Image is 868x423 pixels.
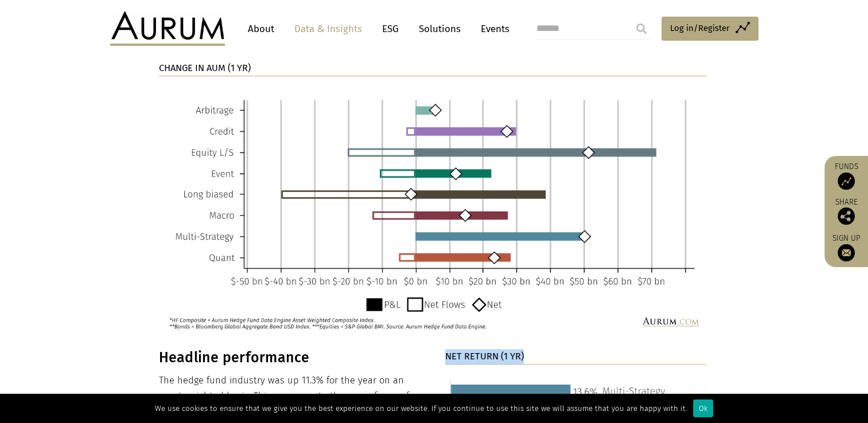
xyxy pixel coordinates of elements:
[838,173,855,190] img: Access Funds
[838,207,855,225] img: Share this post
[693,399,713,417] div: Ok
[830,198,862,225] div: Share
[830,162,862,190] a: Funds
[159,62,251,73] strong: CHANGE IN AUM (1 YR)
[376,18,404,40] a: ESG
[242,18,280,40] a: About
[413,18,466,40] a: Solutions
[289,18,368,40] a: Data & Insights
[110,11,225,46] img: Aurum
[670,21,730,35] span: Log in/Register
[661,17,758,41] a: Log in/Register
[830,233,862,261] a: Sign up
[445,351,524,362] strong: NET RETURN (1 YR)
[475,18,509,40] a: Events
[630,17,653,40] input: Submit
[838,244,855,261] img: Sign up to our newsletter
[159,349,421,366] h3: Headline performance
